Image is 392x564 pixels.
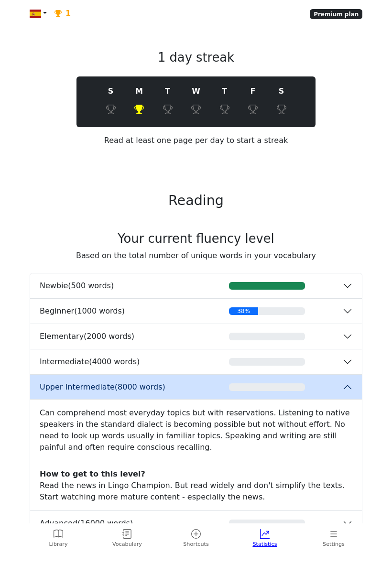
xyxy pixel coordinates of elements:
h3: 1 day streak [30,50,362,65]
strong: F [250,86,256,97]
span: Shortcuts [183,541,208,549]
div: Newbie ( 500 words ) [40,281,191,290]
strong: T [165,86,170,97]
h2: Reading [30,192,362,208]
button: Beginner(1000 words)38% [30,299,362,324]
a: Shortcuts [179,525,212,553]
button: Elementary(2000 words) [30,324,362,349]
span: Settings [323,541,345,549]
div: Beginner ( 1000 words ) [40,306,191,315]
span: 1 [65,8,71,19]
button: Newbie(500 words) [30,273,362,298]
button: Upper Intermediate(8000 words) [30,375,362,400]
strong: S [108,86,114,97]
a: Statistics [230,525,299,553]
button: Advanced(16000 words) [30,511,362,536]
a: Library [24,525,93,553]
strong: M [135,86,143,97]
div: 38% [229,307,258,315]
a: Premium plan [310,8,362,20]
a: 1 [51,4,75,23]
span: Vocabulary [112,541,142,549]
p: Based on the total number of unique words in your vocabulary [30,250,362,261]
div: How to get to this level? [40,468,352,480]
div: Elementary ( 2000 words ) [40,332,191,341]
div: Can comprehend most everyday topics but with reservations. Listening to native speakers in the st... [30,400,362,461]
a: Vocabulary [93,525,162,553]
span: Statistics [252,541,277,549]
p: Read at least one page per day to start a streak [30,135,362,169]
strong: T [222,86,227,97]
div: Advanced ( 16000 words ) [40,519,191,528]
img: es.svg [30,8,41,20]
a: Settings [299,525,368,553]
h3: Your current fluency level [30,231,362,246]
div: Read the news in Lingo Champion. But read widely and don't simplify the texts. Start watching mor... [40,480,352,503]
strong: S [279,86,284,97]
span: Library [49,541,67,549]
span: Premium plan [310,9,362,19]
div: Intermediate ( 4000 words ) [40,357,191,366]
div: Upper Intermediate ( 8000 words ) [40,382,191,391]
button: Intermediate(4000 words) [30,349,362,374]
strong: W [192,86,200,97]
